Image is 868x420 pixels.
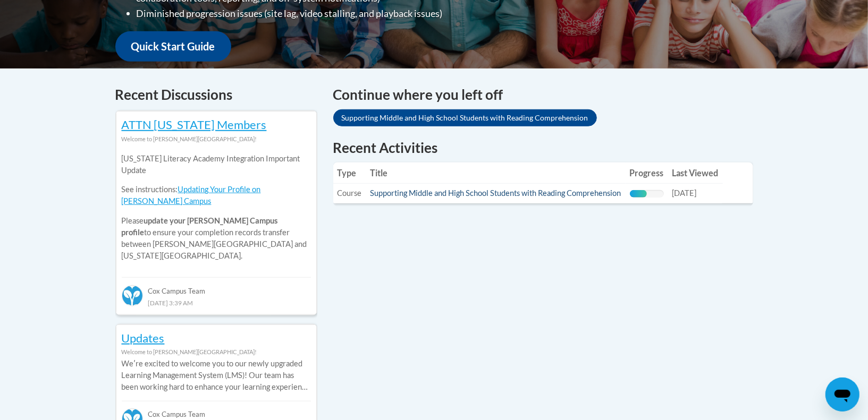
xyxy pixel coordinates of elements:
iframe: Button to launch messaging window [825,378,859,412]
a: Supporting Middle and High School Students with Reading Comprehension [370,188,621,198]
div: Cox Campus Team [122,277,311,296]
a: ATTN [US_STATE] Members [122,117,267,132]
p: See instructions: [122,184,311,207]
th: Type [333,162,366,184]
div: Cox Campus Team [122,401,311,420]
p: Weʹre excited to welcome you to our newly upgraded Learning Management System (LMS)! Our team has... [122,358,311,393]
a: Updates [122,331,165,345]
div: Welcome to [PERSON_NAME][GEOGRAPHIC_DATA]! [122,346,311,358]
span: [DATE] [672,188,697,198]
span: Course [338,188,362,198]
th: Progress [626,162,668,184]
th: Title [366,162,626,184]
li: Diminished progression issues (site lag, video stalling, and playback issues) [137,6,501,21]
a: Updating Your Profile on [PERSON_NAME] Campus [122,185,261,205]
b: update your [PERSON_NAME] Campus profile [122,216,278,237]
h1: Recent Activities [333,138,753,157]
p: [US_STATE] Literacy Academy Integration Important Update [122,153,311,176]
div: Please to ensure your completion records transfer between [PERSON_NAME][GEOGRAPHIC_DATA] and [US_... [122,145,311,270]
h4: Recent Discussions [115,84,317,105]
div: Progress, % [630,190,647,198]
div: [DATE] 3:39 AM [122,297,311,308]
th: Last Viewed [668,162,723,184]
div: Welcome to [PERSON_NAME][GEOGRAPHIC_DATA]! [122,133,311,145]
h4: Continue where you left off [333,84,753,105]
img: Cox Campus Team [122,285,143,306]
a: Quick Start Guide [115,31,231,62]
a: Supporting Middle and High School Students with Reading Comprehension [333,109,597,126]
